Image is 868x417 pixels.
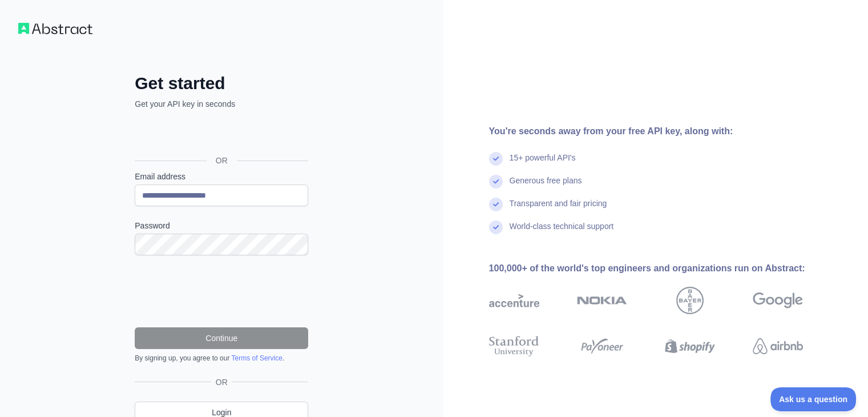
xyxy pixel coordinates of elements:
div: You're seconds away from your free API key, along with: [489,125,839,138]
div: Generous free plans [510,175,582,198]
span: OR [211,376,232,388]
div: By signing up, you agree to our . [135,354,308,363]
img: check mark [489,152,503,166]
img: Workflow [18,23,92,34]
img: stanford university [489,334,539,359]
img: shopify [665,334,715,359]
img: accenture [489,287,539,314]
a: Terms of Service [231,354,282,362]
img: check mark [489,198,503,211]
h2: Get started [135,73,308,94]
label: Email address [135,171,308,182]
iframe: reCAPTCHA [135,269,308,314]
iframe: “使用 Google 账号登录”按钮 [129,122,312,147]
img: payoneer [577,334,627,359]
div: Transparent and fair pricing [510,198,607,220]
img: google [753,287,803,314]
img: check mark [489,220,503,234]
div: 100,000+ of the world's top engineers and organizations run on Abstract: [489,262,839,275]
img: airbnb [753,334,803,359]
iframe: Toggle Customer Support [770,387,857,411]
label: Password [135,220,308,231]
div: World-class technical support [510,220,614,243]
button: Continue [135,327,308,349]
img: bayer [676,287,704,314]
span: OR [207,155,237,166]
img: check mark [489,175,503,189]
img: nokia [577,287,627,314]
div: 15+ powerful API's [510,152,576,175]
p: Get your API key in seconds [135,98,308,110]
